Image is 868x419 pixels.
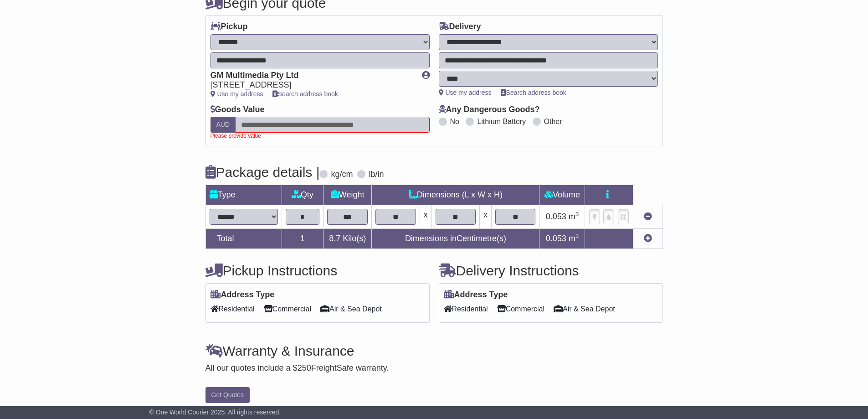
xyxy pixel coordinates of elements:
[211,22,248,32] label: Pickup
[205,185,282,205] td: Type
[372,185,539,205] td: Dimensions (L x W x H)
[477,117,526,126] label: Lithium Battery
[450,117,459,126] label: No
[298,363,311,372] span: 250
[480,205,492,228] td: x
[546,234,566,243] span: 0.053
[324,185,372,205] td: Weight
[205,387,250,403] button: Get Quotes
[644,212,652,221] a: Remove this item
[497,302,544,316] span: Commercial
[205,363,663,373] div: All our quotes include a $ FreightSafe warranty.
[205,228,282,248] td: Total
[644,234,652,243] a: Add new item
[444,290,508,300] label: Address Type
[282,185,324,205] td: Qty
[211,117,236,133] label: AUD
[569,212,579,221] span: m
[439,22,481,32] label: Delivery
[329,234,340,243] span: 8.7
[539,185,585,205] td: Volume
[439,105,540,115] label: Any Dangerous Goods?
[546,212,566,221] span: 0.053
[420,205,431,228] td: x
[211,71,413,81] div: GM Multimedia Pty Ltd
[569,234,579,243] span: m
[211,80,413,90] div: [STREET_ADDRESS]
[575,211,579,217] sup: 3
[264,302,311,316] span: Commercial
[211,90,263,98] a: Use my address
[211,302,255,316] span: Residential
[444,302,488,316] span: Residential
[211,290,275,300] label: Address Type
[272,90,338,98] a: Search address book
[372,228,539,248] td: Dimensions in Centimetre(s)
[205,165,320,180] h4: Package details |
[205,343,663,358] h4: Warranty & Insurance
[554,302,615,316] span: Air & Sea Depot
[575,233,579,239] sup: 3
[501,89,566,96] a: Search address book
[211,105,265,115] label: Goods Value
[439,263,663,278] h4: Delivery Instructions
[544,117,562,126] label: Other
[439,89,492,96] a: Use my address
[324,228,372,248] td: Kilo(s)
[331,170,353,180] label: kg/cm
[282,228,324,248] td: 1
[205,263,430,278] h4: Pickup Instructions
[369,170,384,180] label: lb/in
[211,133,430,139] div: Please provide value
[149,409,281,416] span: © One World Courier 2025. All rights reserved.
[320,302,382,316] span: Air & Sea Depot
